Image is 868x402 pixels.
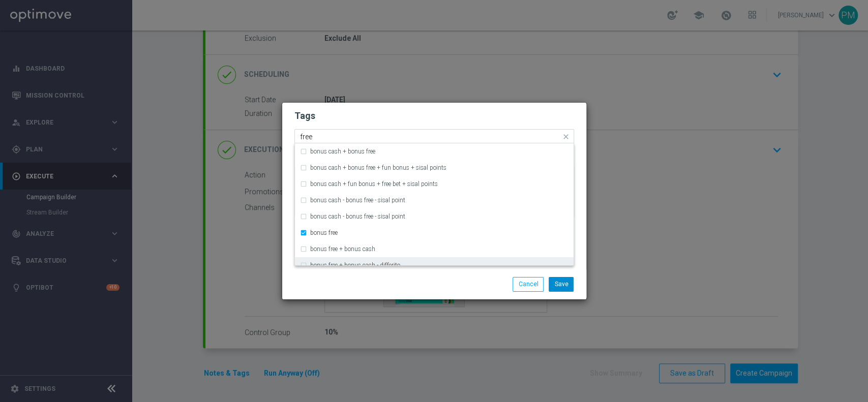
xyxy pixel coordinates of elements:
[300,176,568,192] div: bonus cash + fun bonus + free bet + sisal points
[300,143,568,160] div: bonus cash + bonus free
[300,208,568,225] div: bonus cash - bonus free - sisal point
[513,277,544,291] button: Cancel
[294,129,574,143] ng-select: accredito diretto, all, bonus free, low master, reactivation
[310,181,438,187] label: bonus cash + fun bonus + free bet + sisal points
[310,148,375,154] label: bonus cash + bonus free
[549,277,574,291] button: Save
[300,160,568,176] div: bonus cash + bonus free + fun bonus + sisal points
[310,213,405,220] label: bonus cash - bonus free - sisal point
[294,143,574,266] ng-dropdown-panel: Options list
[300,225,568,241] div: bonus free
[310,197,405,203] label: bonus cash - bonus free - sisal point
[310,246,375,252] label: bonus free + bonus cash
[300,241,568,257] div: bonus free + bonus cash
[310,230,338,236] label: bonus free
[300,257,568,273] div: bonus free + bonus cash - differito
[300,192,568,208] div: bonus cash - bonus free - sisal point
[310,165,446,171] label: bonus cash + bonus free + fun bonus + sisal points
[310,262,400,268] label: bonus free + bonus cash - differito
[294,110,574,122] h2: Tags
